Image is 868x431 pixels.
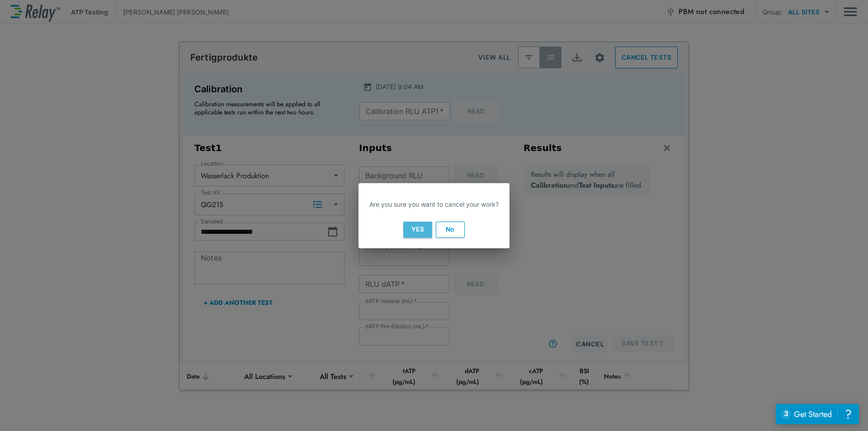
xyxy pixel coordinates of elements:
button: Yes [403,222,432,238]
iframe: Resource center [776,404,859,424]
button: No [436,222,465,238]
p: Are you sure you want to cancel your work? [369,199,499,209]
